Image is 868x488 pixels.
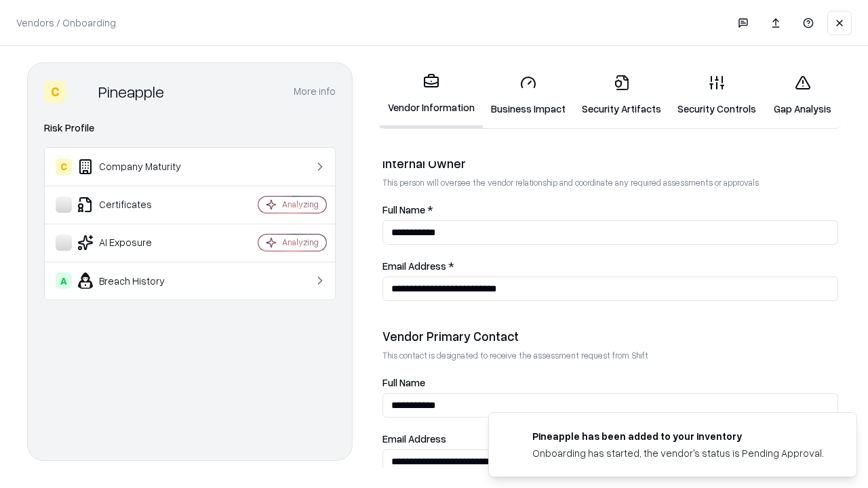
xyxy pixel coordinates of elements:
a: Gap Analysis [764,64,841,127]
a: Security Artifacts [574,64,669,127]
div: Risk Profile [44,120,336,136]
label: Full Name [382,378,838,388]
div: Analyzing [282,199,319,210]
a: Vendor Information [380,62,483,128]
p: This contact is designated to receive the assessment request from Shift [382,350,838,361]
a: Security Controls [669,64,764,127]
label: Email Address [382,434,838,444]
div: Vendor Primary Contact [382,328,838,344]
div: Internal Owner [382,155,838,171]
div: A [56,272,72,289]
div: Company Maturity [56,159,218,175]
div: Onboarding has started, the vendor's status is Pending Approval. [532,446,824,460]
div: Analyzing [282,237,319,248]
a: Business Impact [483,64,574,127]
p: This person will oversee the vendor relationship and coordinate any required assessments or appro... [382,177,838,188]
div: C [56,159,72,175]
p: Vendors / Onboarding [16,16,116,30]
div: Certificates [56,197,218,213]
img: Pineapple [71,81,93,102]
label: Email Address * [382,261,838,271]
div: C [44,81,66,102]
div: Pineapple has been added to your inventory [532,429,824,443]
div: Breach History [56,272,218,289]
div: AI Exposure [56,235,218,251]
img: pineappleenergy.com [505,429,521,445]
div: Pineapple [98,81,164,102]
button: More info [294,79,336,104]
label: Full Name * [382,205,838,215]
